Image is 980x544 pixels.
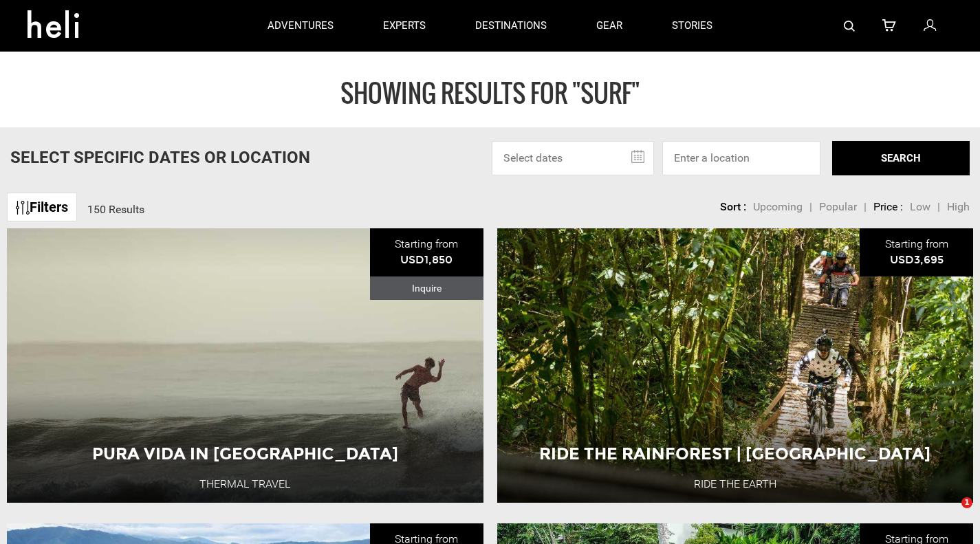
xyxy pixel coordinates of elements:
[7,193,77,222] a: Filters
[961,497,972,508] span: 1
[809,199,812,215] li: |
[947,200,970,213] span: High
[937,199,940,215] li: |
[10,146,310,169] p: Select Specific Dates Or Location
[383,19,426,33] p: experts
[910,200,930,213] span: Low
[753,200,803,213] span: Upcoming
[819,200,857,213] span: Popular
[873,199,903,215] li: Price :
[720,199,746,215] li: Sort :
[933,497,966,530] iframe: Intercom live chat
[832,141,970,175] button: SEARCH
[87,203,144,216] span: 150 Results
[475,19,547,33] p: destinations
[492,141,654,175] input: Select dates
[16,201,30,215] img: btn-icon.svg
[844,21,855,32] img: search-bar-icon.svg
[864,199,867,215] li: |
[662,141,820,175] input: Enter a location
[268,19,334,33] p: adventures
